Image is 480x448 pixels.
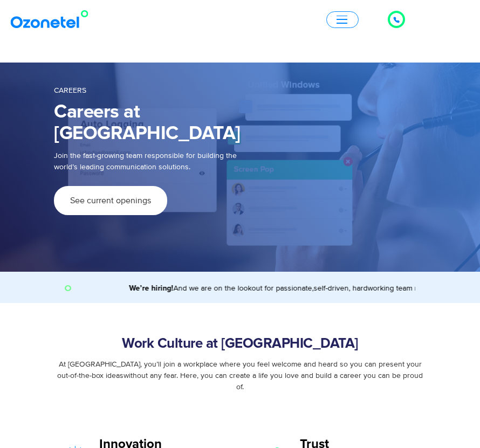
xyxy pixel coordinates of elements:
[70,196,151,205] span: See current openings
[54,186,167,215] a: See current openings
[65,285,71,292] img: O Image
[54,150,286,173] p: Join the fast-growing team responsible for building the world’s leading communication solutions.
[54,101,302,144] h1: Careers at [GEOGRAPHIC_DATA]
[54,86,86,95] span: Careers
[54,335,426,352] h2: Work Culture at [GEOGRAPHIC_DATA]
[92,285,136,292] strong: We’re hiring!
[73,282,416,294] marquee: And we are on the lookout for passionate,self-driven, hardworking team members to join us. Come, ...
[57,360,423,391] span: At [GEOGRAPHIC_DATA], you’ll join a workplace where you feel welcome and heard so you can present...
